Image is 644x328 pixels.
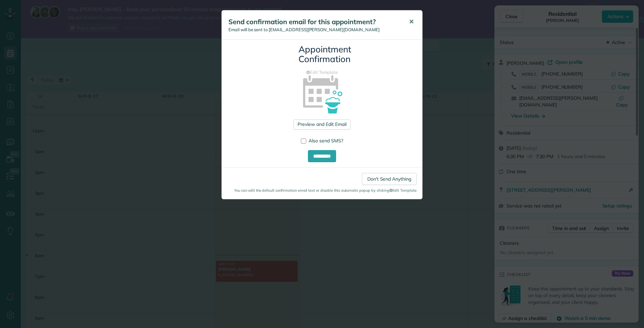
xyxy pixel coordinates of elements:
span: Also send SMS? [309,138,343,144]
a: Preview and Edit Email [293,120,350,130]
h3: Appointment Confirmation [299,45,345,64]
a: Edit Template [227,69,417,76]
h5: Send confirmation email for this appointment? [228,17,399,27]
small: You can edit the default confirmation email text or disable this automatic popup by clicking Edit... [227,188,417,193]
span: ✕ [409,18,414,26]
img: appointment_confirmation_icon-141e34405f88b12ade42628e8c248340957700ab75a12ae832a8710e9b578dc5.png [292,63,352,124]
a: Don't Send Anything [362,173,417,185]
span: Email will be sent to [EMAIL_ADDRESS][PERSON_NAME][DOMAIN_NAME] [228,27,380,32]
